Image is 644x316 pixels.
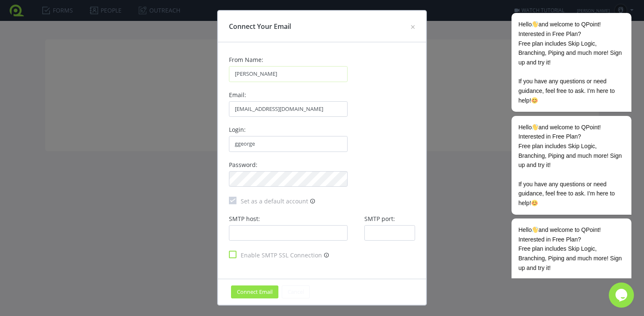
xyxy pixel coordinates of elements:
label: SMTP port: [364,216,395,222]
label: From Name: [229,57,263,63]
input: email or username [229,136,348,152]
button: Connect Email [231,285,278,298]
h5: Connect Your Email [229,21,291,31]
iframe: chat widget [609,283,636,308]
label: SMTP host: [229,216,260,222]
span: × [410,21,415,33]
label: Login: [229,127,246,133]
input: name of the sender [229,66,348,82]
button: Cancel [282,285,310,298]
label: Password: [229,162,257,168]
button: Close [404,15,422,38]
span: Enable SMTP SSL Connection [241,251,322,259]
span: Set as a default account [241,197,308,205]
label: Email: [229,92,246,98]
input: youremail@example.com [229,101,348,117]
